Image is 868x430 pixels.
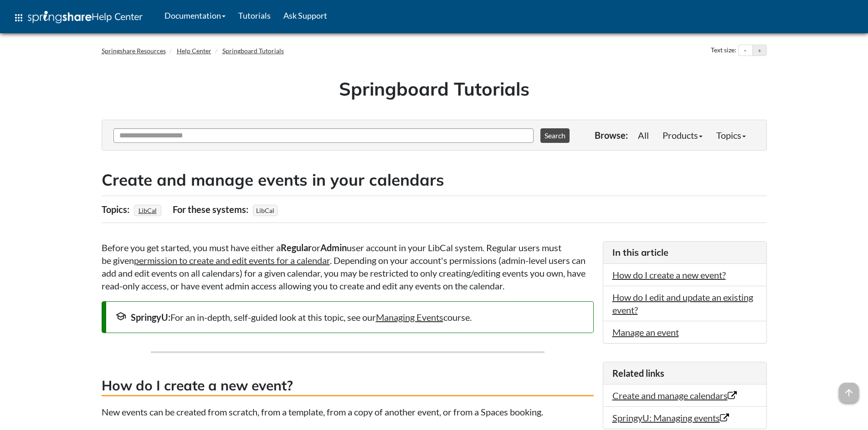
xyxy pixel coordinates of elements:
a: Help Center [177,47,211,55]
span: school [115,311,126,322]
a: How do I edit and update an existing event? [612,292,753,315]
button: Increase text size [753,45,766,56]
a: permission to create and edit events for a calendar [134,255,330,266]
div: For an in-depth, self-guided look at this topic, see our course. [115,311,584,324]
h3: In this article [612,246,757,259]
a: SpringyU: Managing events [612,412,729,423]
span: arrow_upward [839,383,859,403]
strong: Admin [320,242,347,253]
div: Text size: [709,45,738,56]
a: All [631,126,656,144]
p: Before you get started, you must have either a or user account in your LibCal system. Regular use... [102,241,594,292]
a: Ask Support [277,4,334,27]
button: Decrease text size [739,45,752,56]
span: LibCal [253,205,277,216]
a: arrow_upward [839,384,859,395]
span: Related links [612,368,664,379]
strong: SpringyU: [131,312,170,323]
a: Springshare Resources [102,47,166,55]
a: Springboard Tutorials [222,47,284,55]
h3: How do I create a new event? [102,376,594,396]
div: Topics: [102,201,132,218]
a: LibCal [137,204,158,217]
a: Products [656,126,709,144]
strong: Regular [281,242,312,253]
a: How do I create a new event? [612,269,726,280]
img: Springshare [28,11,92,23]
p: Browse: [595,129,628,142]
span: apps [13,12,24,23]
h2: Create and manage events in your calendars [102,169,767,191]
button: Search [540,128,570,143]
p: New events can be created from scratch, from a template, from a copy of another event, or from a ... [102,405,594,418]
a: Topics [709,126,753,144]
a: Manage an event [612,327,679,338]
span: Help Center [92,10,143,22]
a: apps Help Center [7,4,149,31]
a: Documentation [158,4,232,27]
a: Managing Events [376,312,443,323]
a: Tutorials [232,4,277,27]
div: For these systems: [173,201,251,218]
a: Create and manage calendars [612,390,737,401]
h1: Springboard Tutorials [108,76,760,101]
